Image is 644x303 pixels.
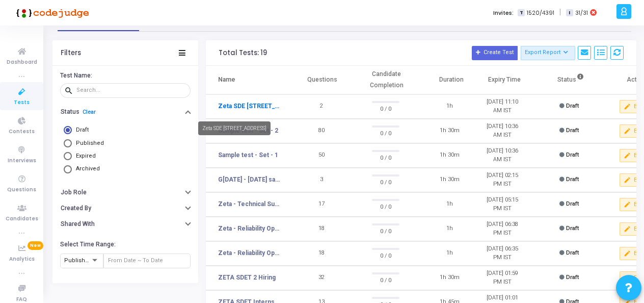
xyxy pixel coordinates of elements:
[8,157,36,165] span: Interviews
[575,9,588,17] span: 31/31
[28,241,43,250] span: New
[76,140,104,146] span: Published
[423,241,476,266] td: 1h
[476,241,529,266] td: [DATE] 06:35 PM IST
[372,225,399,236] span: 0 / 0
[219,49,267,57] div: Total Tests: 19
[624,152,631,159] mat-icon: edit
[295,266,347,290] td: 32
[566,249,579,256] span: Draft
[296,66,348,94] th: Questions
[218,175,282,184] a: G[DATE] - [DATE] sample
[372,128,399,138] span: 0 / 0
[372,250,399,260] span: 0 / 0
[423,168,476,192] td: 1h 30m
[493,9,514,17] label: Invites:
[518,9,524,17] span: T
[76,153,96,159] span: Expired
[476,192,529,217] td: [DATE] 05:15 PM IST
[566,176,579,183] span: Draft
[218,150,278,160] a: Sample test - Set - 1
[527,9,554,17] span: 1520/4391
[425,66,478,94] th: Duration
[61,220,95,228] h6: Shared With
[566,151,579,158] span: Draft
[218,102,282,111] a: Zeta SDE [STREET_ADDRESS]
[566,9,573,17] span: I
[372,274,399,285] span: 0 / 0
[566,127,579,134] span: Draft
[295,168,347,192] td: 3
[624,176,631,184] mat-icon: edit
[531,66,611,94] th: Status
[295,217,347,241] td: 18
[9,255,35,264] span: Analytics
[60,72,188,80] h6: Test Name:
[476,217,529,241] td: [DATE] 06:38 PM IST
[423,119,476,143] td: 1h 30m
[64,86,76,95] mat-icon: search
[476,143,529,168] td: [DATE] 10:36 AM IST
[218,224,282,233] a: Zeta - Reliability Ops - Sample 2
[76,127,89,133] span: Draft
[61,205,91,212] h6: Created By
[295,241,347,266] td: 18
[372,103,399,113] span: 0 / 0
[423,266,476,290] td: 1h 30m
[6,215,38,223] span: Candidates
[13,3,89,23] img: logo
[218,248,282,258] a: Zeta - Reliability Ops - Sample 1
[521,46,575,60] button: Export Report
[61,108,79,116] h6: Status
[64,257,99,264] span: Published At
[295,119,347,143] td: 80
[624,128,631,135] mat-icon: edit
[218,273,276,282] a: ZETA SDET 2 Hiring
[372,176,399,187] span: 0 / 0
[478,66,531,94] th: Expiry Time
[624,201,631,208] mat-icon: edit
[423,143,476,168] td: 1h 30m
[372,152,399,162] span: 0 / 0
[476,94,529,119] td: [DATE] 11:10 AM IST
[372,201,399,211] span: 0 / 0
[566,274,579,281] span: Draft
[295,94,347,119] td: 2
[83,109,96,115] a: Clear
[423,94,476,119] td: 1h
[52,200,198,216] button: Created By
[7,186,36,194] span: Questions
[624,103,631,110] mat-icon: edit
[624,250,631,257] mat-icon: edit
[52,104,198,120] button: StatusClear
[218,199,282,209] a: Zeta - Technical Support Engineer - 2025
[61,49,81,57] div: Filters
[295,192,347,217] td: 17
[14,98,30,107] span: Tests
[52,185,198,200] button: Job Role
[476,266,529,290] td: [DATE] 01:59 PM IST
[76,87,186,93] input: Search...
[206,66,296,94] th: Name
[52,216,198,232] button: Shared With
[566,225,579,232] span: Draft
[60,241,116,248] h6: Select Time Range:
[472,46,518,60] button: Create Test
[476,119,529,143] td: [DATE] 10:36 AM IST
[476,168,529,192] td: [DATE] 02:15 PM IST
[559,7,561,18] span: |
[348,66,424,94] th: Candidate Completion
[624,225,631,233] mat-icon: edit
[295,143,347,168] td: 50
[9,128,35,136] span: Contests
[566,200,579,207] span: Draft
[108,258,186,264] input: From Date ~ To Date
[7,58,37,67] span: Dashboard
[61,189,87,196] h6: Job Role
[423,217,476,241] td: 1h
[76,165,100,172] span: Archived
[566,103,579,109] span: Draft
[423,192,476,217] td: 1h
[198,121,271,135] div: Zeta SDE [STREET_ADDRESS]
